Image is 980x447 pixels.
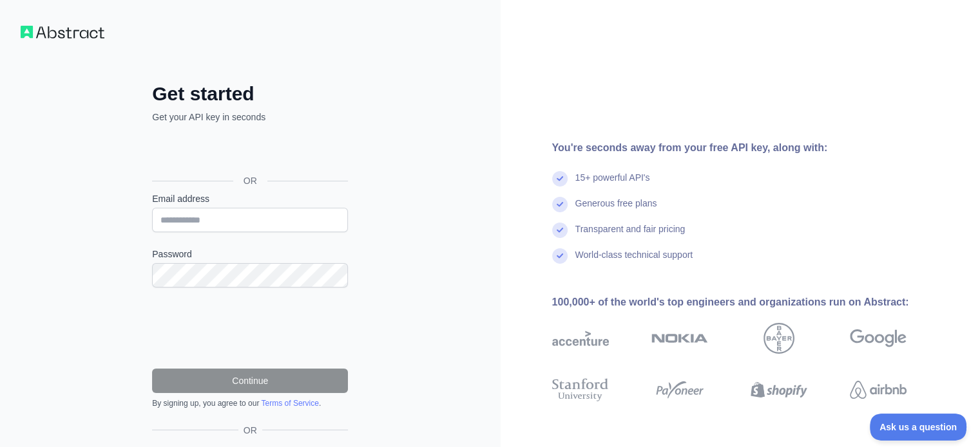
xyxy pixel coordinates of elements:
[152,192,348,205] label: Email address
[552,295,948,310] div: 100,000+ of the world's top engineers and organizations run on Abstract:
[575,171,650,197] div: 15+ powerful API's
[152,369,348,393] button: Continue
[870,414,967,441] iframe: Toggle Customer Support
[751,376,807,404] img: shopify
[764,323,794,354] img: bayer
[575,248,693,274] div: World-class technical support
[552,223,568,238] img: check mark
[21,26,104,39] img: Workflow
[651,376,708,404] img: payoneer
[152,111,348,123] p: Get your API key in seconds
[575,197,657,223] div: Generous free plans
[552,171,568,187] img: check mark
[152,248,348,260] label: Password
[552,323,609,354] img: accenture
[152,303,348,353] iframe: reCAPTCHA
[552,140,948,156] div: You're seconds away from your free API key, along with:
[552,248,568,264] img: check mark
[850,376,907,404] img: airbnb
[146,138,352,166] iframe: Sign in with Google Button
[850,323,907,354] img: google
[575,223,686,248] div: Transparent and fair pricing
[261,399,318,408] a: Terms of Service
[552,197,568,212] img: check mark
[152,398,348,408] div: By signing up, you agree to our .
[238,424,262,437] span: OR
[651,323,708,354] img: nokia
[552,376,609,404] img: stanford university
[152,82,348,105] h2: Get started
[233,174,267,187] span: OR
